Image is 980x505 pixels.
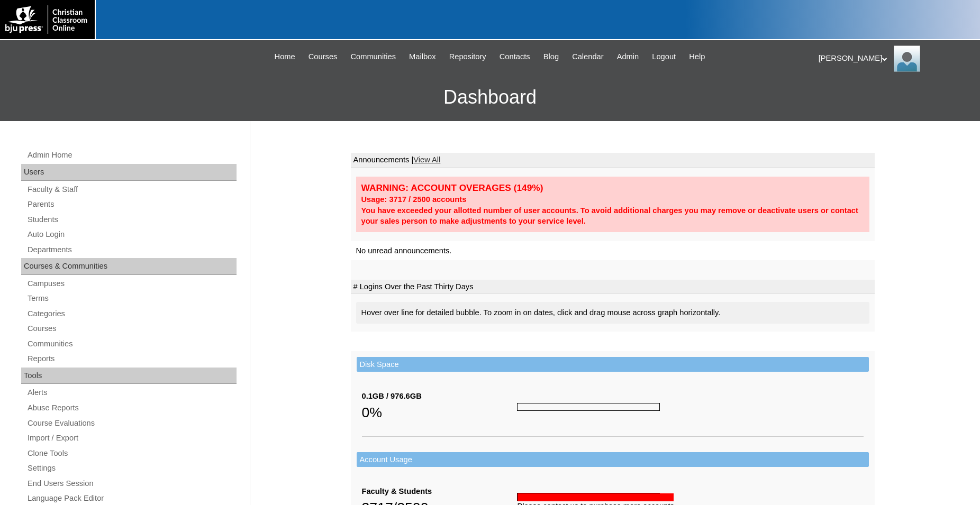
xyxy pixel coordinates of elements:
div: You have exceeded your allotted number of user accounts. To avoid additional charges you may remo... [361,205,864,227]
a: Settings [26,462,237,475]
a: Alerts [26,386,237,399]
a: Mailbox [404,51,441,63]
span: Contacts [500,51,530,63]
td: No unread announcements. [351,241,875,261]
a: Blog [538,51,564,63]
a: Communities [345,51,401,63]
a: Communities [26,337,237,351]
a: Admin [612,51,645,63]
div: Faculty & Students [362,486,518,497]
a: Logout [647,51,681,63]
a: Parents [26,198,237,211]
a: Reports [26,352,237,365]
span: Blog [543,51,559,63]
span: Home [275,51,295,63]
a: Help [684,51,710,63]
div: Hover over line for detailed bubble. To zoom in on dates, click and drag mouse across graph horiz... [356,302,869,324]
span: Repository [449,51,486,63]
a: Departments [26,243,237,256]
a: View All [413,155,440,164]
span: Calendar [572,51,603,63]
span: Help [689,51,705,63]
a: Calendar [567,51,609,63]
span: Communities [350,51,396,63]
span: Courses [308,51,338,63]
div: 0% [362,402,518,423]
div: 0.1GB / 976.6GB [362,391,518,402]
a: Terms [26,292,237,305]
span: Admin [617,51,639,63]
a: Auto Login [26,228,237,241]
span: Logout [652,51,676,63]
strong: Usage: 3717 / 2500 accounts [361,195,467,204]
img: Jonelle Rodriguez [894,45,920,72]
a: Course Evaluations [26,417,237,430]
span: Mailbox [409,51,436,63]
a: Categories [26,307,237,320]
div: Tools [21,368,237,384]
a: Campuses [26,277,237,290]
a: Import / Export [26,431,237,445]
div: [PERSON_NAME] [819,45,969,72]
div: WARNING: ACCOUNT OVERAGES (149%) [361,182,864,194]
a: Courses [26,322,237,335]
a: Students [26,213,237,226]
a: Repository [444,51,492,63]
a: End Users Session [26,477,237,490]
td: Announcements | [351,153,875,168]
a: Language Pack Editor [26,492,237,505]
td: Disk Space [357,357,869,372]
a: Home [269,51,301,63]
a: Admin Home [26,149,237,162]
a: Courses [303,51,343,63]
td: Account Usage [357,452,869,467]
img: logo-white.png [5,5,89,34]
a: Abuse Reports [26,401,237,415]
a: Contacts [494,51,536,63]
h3: Dashboard [5,74,975,121]
td: # Logins Over the Past Thirty Days [351,280,875,295]
div: Users [21,164,237,181]
a: Faculty & Staff [26,183,237,196]
a: Clone Tools [26,447,237,460]
div: Courses & Communities [21,258,237,275]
